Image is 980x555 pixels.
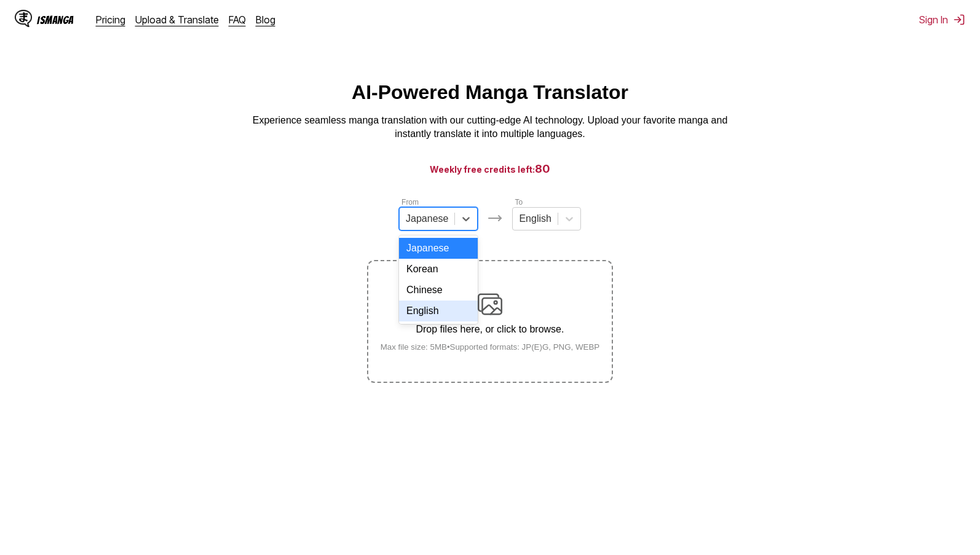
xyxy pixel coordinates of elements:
button: Sign In [919,14,965,26]
div: Japanese [399,238,478,259]
span: 80 [535,162,550,175]
label: To [515,198,523,207]
a: Upload & Translate [135,14,219,26]
a: Blog [256,14,275,26]
small: Max file size: 5MB • Supported formats: JP(E)G, PNG, WEBP [371,342,610,352]
img: Languages icon [488,211,502,226]
p: Drop files here, or click to browse. [371,324,610,335]
div: Chinese [399,280,478,301]
h3: Weekly free credits left: [30,161,950,176]
div: IsManga [37,14,74,26]
h1: AI-Powered Manga Translator [352,81,628,104]
p: Experience seamless manga translation with our cutting-edge AI technology. Upload your favorite m... [244,114,736,141]
div: English [399,301,478,321]
a: IsManga LogoIsManga [15,10,96,30]
img: Sign out [953,14,965,26]
a: FAQ [229,14,246,26]
a: Pricing [96,14,125,26]
img: IsManga Logo [15,10,32,27]
div: Korean [399,259,478,280]
label: From [401,198,419,207]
